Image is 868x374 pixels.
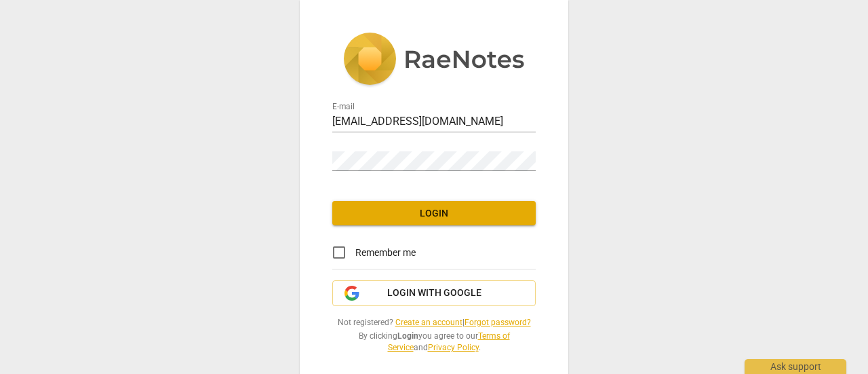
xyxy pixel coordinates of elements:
[332,331,536,353] span: By clicking you agree to our and .
[332,201,536,225] button: Login
[332,103,355,111] label: E-mail
[332,280,536,306] button: Login with Google
[395,318,462,327] a: Create an account
[397,331,418,341] b: Login
[745,359,846,374] div: Ask support
[428,343,479,352] a: Privacy Policy
[332,317,536,329] span: Not registered? |
[343,207,525,221] span: Login
[343,33,525,88] img: 5ac2273c67554f335776073100b6d88f.svg
[355,246,416,260] span: Remember me
[387,286,481,300] span: Login with Google
[388,331,510,352] a: Terms of Service
[465,318,531,327] a: Forgot password?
